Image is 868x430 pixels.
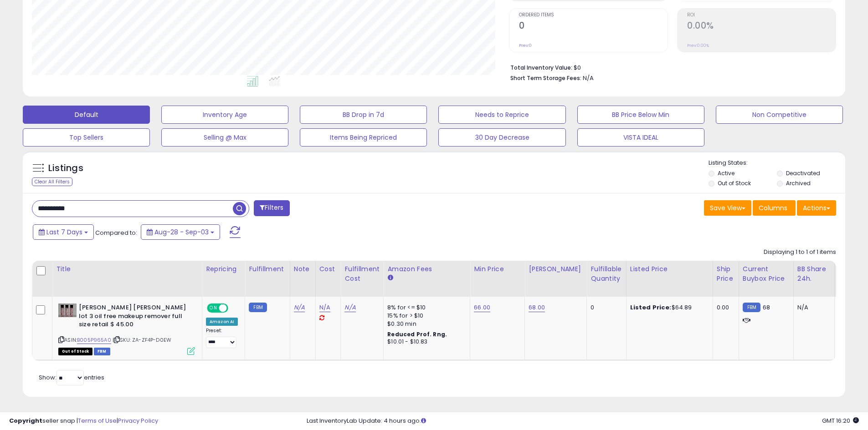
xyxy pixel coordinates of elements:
span: Compared to: [95,228,137,237]
a: N/A [344,303,355,312]
div: seller snap | | [9,417,158,425]
li: $0 [510,61,829,72]
span: Show: entries [39,373,104,382]
button: Non Competitive [716,106,843,124]
label: Deactivated [786,169,820,177]
h2: 0.00% [687,20,836,33]
div: Repricing [206,264,241,274]
img: 31NXkhD2AHL._SL40_.jpg [58,304,77,317]
a: 66.00 [474,303,490,312]
span: | SKU: ZA-ZF4P-D0EW [113,336,171,344]
div: N/A [797,304,827,312]
button: Needs to Reprice [438,106,565,124]
div: $0.30 min [387,320,463,328]
h5: Listings [48,162,83,175]
div: Displaying 1 to 1 of 1 items [764,248,836,257]
button: BB Drop in 7d [300,106,427,124]
button: Items Being Repriced [300,128,427,147]
div: Ship Price [717,264,735,283]
a: B005P965A0 [77,336,111,344]
div: Amazon AI [206,318,238,326]
div: Cost [319,264,337,274]
span: All listings that are currently out of stock and unavailable for purchase on Amazon [58,348,92,355]
div: Fulfillable Quantity [591,264,622,283]
div: BB Share 24h. [797,264,831,283]
button: Save View [704,200,751,216]
button: Last 7 Days [33,224,94,240]
span: OFF [227,304,241,312]
a: 68.00 [529,303,545,312]
button: Actions [797,200,836,216]
div: [PERSON_NAME] [529,264,583,274]
button: VISTA IDEAL [577,128,704,147]
label: Active [718,169,734,177]
small: Amazon Fees. [387,274,393,282]
div: Min Price [474,264,521,274]
small: Prev: 0 [519,43,532,48]
small: FBM [249,303,267,312]
button: Columns [753,200,796,216]
button: Filters [254,200,289,216]
span: 2025-09-12 16:20 GMT [822,416,859,425]
div: Title [56,264,198,274]
span: ROI [687,13,836,18]
span: Columns [759,203,787,212]
b: Reduced Prof. Rng. [387,330,447,338]
a: Privacy Policy [118,416,158,425]
small: FBM [743,303,760,312]
span: ON [208,304,219,312]
div: Fulfillment Cost [344,264,380,283]
strong: Copyright [9,416,42,425]
span: Aug-28 - Sep-03 [154,228,209,237]
button: Aug-28 - Sep-03 [141,224,220,240]
button: Inventory Age [161,106,288,124]
div: Listed Price [630,264,709,274]
p: Listing States: [709,159,845,167]
div: ASIN: [58,304,195,354]
div: $10.01 - $10.83 [387,338,463,346]
span: N/A [583,74,594,82]
button: 30 Day Decrease [438,128,565,147]
button: BB Price Below Min [577,106,704,124]
div: Last InventoryLab Update: 4 hours ago. [307,417,859,425]
label: Archived [786,179,811,187]
label: Out of Stock [718,179,751,187]
div: Note [294,264,312,274]
b: Short Term Storage Fees: [510,74,581,82]
button: Selling @ Max [161,128,288,147]
div: 0.00 [717,304,732,312]
span: Last 7 Days [46,228,82,237]
span: FBM [94,348,110,355]
b: [PERSON_NAME] [PERSON_NAME] lot 3 oil free makeup remover full size retail $ 45.00 [79,304,190,331]
div: Fulfillment [249,264,286,274]
button: Default [23,106,150,124]
div: 8% for <= $10 [387,304,463,312]
div: Preset: [206,328,238,348]
div: Amazon Fees [387,264,466,274]
div: 15% for > $10 [387,312,463,320]
h2: 0 [519,20,668,33]
span: 68 [763,303,770,312]
b: Listed Price: [630,303,672,312]
span: Ordered Items [519,13,668,18]
a: N/A [319,303,330,312]
div: Current Buybox Price [743,264,790,283]
b: Total Inventory Value: [510,64,572,71]
div: Clear All Filters [32,177,72,186]
small: Prev: 0.00% [687,43,709,48]
div: 0 [591,304,619,312]
a: Terms of Use [78,416,117,425]
a: N/A [294,303,305,312]
button: Top Sellers [23,128,150,147]
div: $64.89 [630,304,706,312]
